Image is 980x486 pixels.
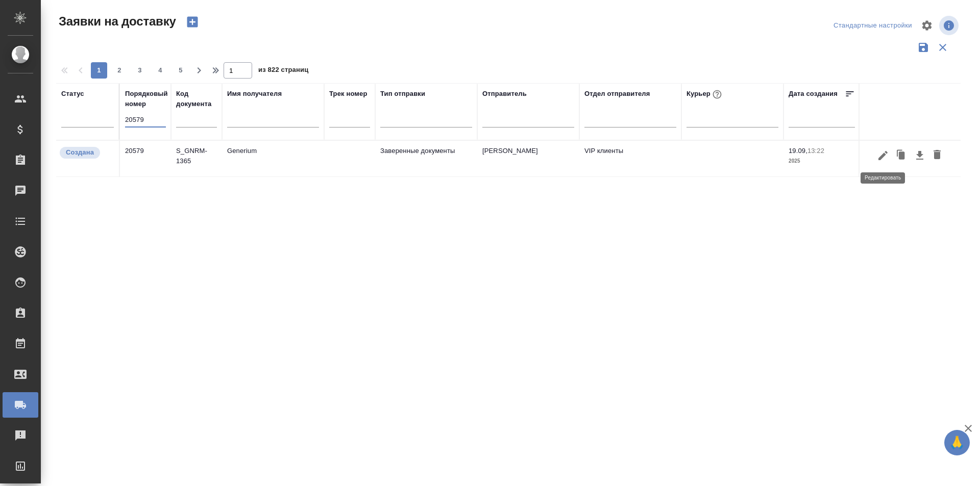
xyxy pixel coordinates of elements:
[173,65,189,75] span: 5
[482,89,527,99] div: Отправитель
[477,141,579,176] td: [PERSON_NAME]
[227,89,282,99] div: Имя получателя
[56,13,176,30] span: Заявки на доставку
[152,62,168,79] button: 4
[180,13,205,31] button: Создать
[258,64,308,79] span: из 822 страниц
[176,89,217,109] div: Код документа
[789,89,838,99] div: Дата создания
[948,432,966,453] span: 🙏
[789,147,807,155] p: 19.09,
[831,18,915,34] div: split button
[911,146,928,165] button: Скачать
[928,146,946,165] button: Удалить
[66,147,94,158] p: Создана
[222,141,324,176] td: Generium
[892,146,911,165] button: Клонировать
[914,38,933,57] button: Сохранить фильтры
[710,88,724,101] button: При выборе курьера статус заявки автоматически поменяется на «Принята»
[125,89,168,109] div: Порядковый номер
[59,146,114,160] div: Новая заявка, еще не передана в работу
[132,62,148,79] button: 3
[171,141,222,176] td: S_GNRM-1365
[111,65,128,75] span: 2
[579,141,681,176] td: VIP клиенты
[329,89,367,99] div: Трек номер
[152,65,168,75] span: 4
[380,89,425,99] div: Тип отправки
[120,141,171,176] td: 20579
[807,147,824,155] p: 13:22
[132,65,148,75] span: 3
[687,88,724,101] div: Курьер
[915,13,939,38] span: Настроить таблицу
[111,62,128,79] button: 2
[939,16,961,35] span: Посмотреть информацию
[173,62,189,79] button: 5
[375,141,477,176] td: Заверенные документы
[61,89,84,99] div: Статус
[584,89,650,99] div: Отдел отправителя
[789,156,855,166] p: 2025
[944,430,970,455] button: 🙏
[933,38,952,57] button: Сбросить фильтры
